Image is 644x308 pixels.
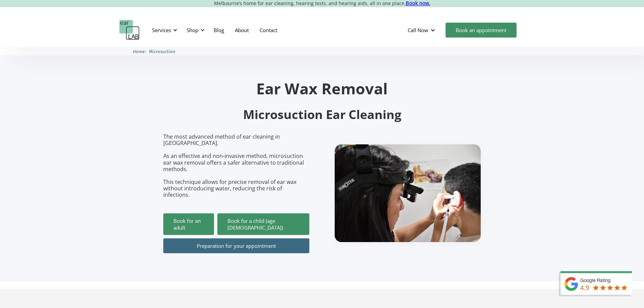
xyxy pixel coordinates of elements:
h2: Microsuction Ear Cleaning [163,107,481,123]
a: Book for an adult [163,213,214,235]
a: Blog [208,20,230,40]
a: About [230,20,254,40]
span: Home [133,49,145,54]
li: 〉 [133,48,149,55]
div: Call Now [408,27,428,33]
a: home [119,20,140,40]
a: Microsuction [149,48,175,54]
h1: Ear Wax Removal [163,81,481,96]
a: Contact [254,20,283,40]
div: Services [148,20,179,40]
span: Microsuction [149,49,175,54]
img: boy getting ear checked. [335,144,481,242]
div: Call Now [402,20,442,40]
a: Home [133,48,145,54]
p: The most advanced method of ear cleaning in [GEOGRAPHIC_DATA]. As an effective and non-invasive m... [163,134,309,198]
div: Shop [183,20,207,40]
a: Book an appointment [446,23,517,38]
a: Preparation for your appointment [163,238,309,253]
a: Book for a child (age [DEMOGRAPHIC_DATA]) [217,213,309,235]
div: Services [152,27,171,33]
div: Shop [187,27,198,33]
